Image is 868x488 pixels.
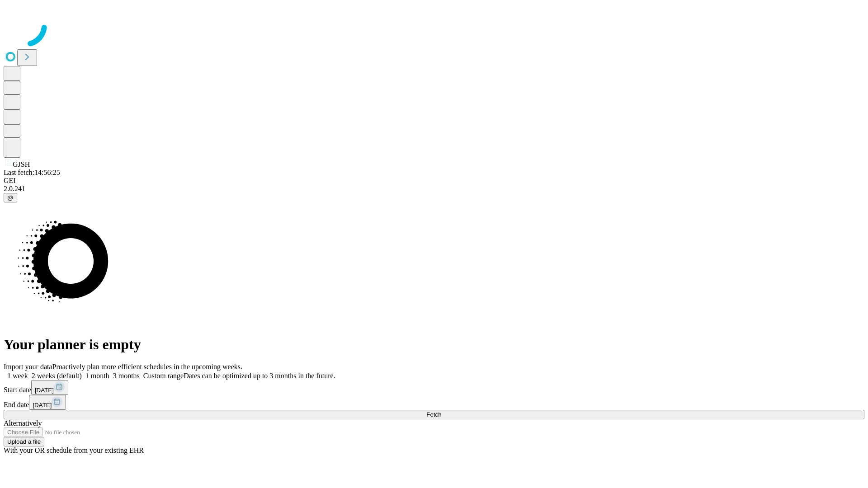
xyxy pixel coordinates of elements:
[4,177,864,185] div: GEI
[4,437,44,446] button: Upload a file
[4,380,864,395] div: Start date
[184,372,335,380] span: Dates can be optimized up to 3 months in the future.
[32,372,82,380] span: 2 weeks (default)
[143,372,184,380] span: Custom range
[29,395,66,410] button: [DATE]
[7,372,28,380] span: 1 week
[33,402,52,408] span: [DATE]
[52,363,242,371] span: Proactively plan more efficient schedules in the upcoming weeks.
[113,372,140,380] span: 3 months
[4,446,144,454] span: With your OR schedule from your existing EHR
[4,193,17,202] button: @
[4,395,864,410] div: End date
[31,380,68,395] button: [DATE]
[4,336,864,353] h1: Your planner is empty
[13,160,30,168] span: GJSH
[35,387,54,394] span: [DATE]
[4,363,52,371] span: Import your data
[4,419,42,427] span: Alternatively
[4,169,60,176] span: Last fetch: 14:56:25
[4,185,864,193] div: 2.0.241
[4,410,864,419] button: Fetch
[426,411,441,418] span: Fetch
[85,372,109,380] span: 1 month
[7,194,14,201] span: @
